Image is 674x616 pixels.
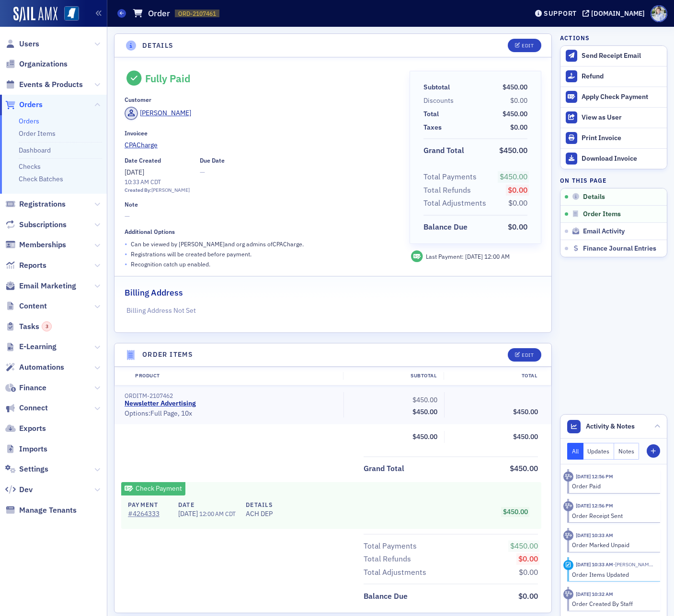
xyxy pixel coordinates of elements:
span: $0.00 [508,198,527,208]
h1: Order [148,8,170,19]
a: Order Items [19,129,56,138]
div: Send Receipt Email [582,52,662,60]
span: Connect [19,403,48,413]
span: Subtotal [423,82,453,92]
span: Created By: [125,187,151,193]
span: Total Payments [423,171,480,183]
div: Order Marked Unpaid [572,540,654,549]
a: Tasks3 [5,321,52,332]
div: Activity [563,472,573,482]
a: Dev [5,484,33,495]
div: Edit [522,352,534,358]
span: $450.00 [513,407,538,416]
span: Total Refunds [364,553,414,565]
span: Dev [19,484,33,495]
span: E-Learning [19,341,57,352]
div: Total [444,372,544,380]
button: Edit [508,39,541,52]
span: CPACharge [125,140,212,150]
h4: Actions [560,33,590,42]
p: Can be viewed by [PERSON_NAME] and org admins of CPACharge . [131,240,304,248]
button: View as User [560,107,667,128]
span: — [125,211,396,221]
a: Check Batches [19,175,63,183]
span: Subscriptions [19,220,67,230]
div: Options: Full Page, 10x [125,409,337,418]
span: $450.00 [510,463,538,473]
div: Subtotal [343,372,444,380]
h4: On this page [560,176,667,185]
time: 6/16/2025 10:33 AM [576,561,613,568]
div: Balance Due [364,591,408,602]
a: Finance [5,383,46,393]
div: Total Payments [423,171,477,183]
span: Automations [19,362,64,373]
span: 12:00 AM [484,253,510,260]
time: 6/16/2025 10:32 AM [576,591,613,597]
div: Grand Total [423,145,464,156]
span: Email Marketing [19,281,76,291]
span: Imports [19,444,47,454]
span: $450.00 [503,83,527,91]
div: Order Created By Staff [572,599,654,608]
span: Settings [19,464,48,474]
span: • [125,249,127,259]
div: Refund [582,72,662,81]
div: Activity [563,501,573,511]
div: Fully Paid [145,72,191,85]
a: Download Invoice [560,148,667,169]
span: Organizations [19,59,68,69]
div: Total [423,109,439,119]
span: CDT [149,178,161,186]
div: Download Invoice [582,154,662,163]
button: Updates [583,443,615,460]
div: Last Payment: [426,252,510,261]
span: Tasks [19,321,52,332]
a: Orders [5,99,43,110]
span: Order Items [583,210,621,219]
span: Exports [19,423,46,434]
h4: Payment [128,500,168,509]
div: Balance Due [423,221,468,233]
button: Send Receipt Email [560,46,667,66]
span: Total Adjustments [423,198,490,209]
button: Edit [508,348,541,362]
time: 9/12/2025 12:56 PM [576,473,613,480]
h2: Billing Address [125,286,183,299]
img: SailAMX [64,6,79,21]
a: Exports [5,423,46,434]
div: [PERSON_NAME] [151,187,190,194]
div: Invoicee [125,130,148,137]
span: Content [19,301,47,311]
img: SailAMX [13,7,57,22]
div: Discounts [423,96,454,106]
div: Note [125,201,138,208]
a: Automations [5,362,64,373]
span: ORD-2107461 [178,10,216,18]
a: Manage Tenants [5,505,77,516]
div: Due Date [200,157,225,164]
div: Print Invoice [582,134,662,143]
span: Total Refunds [423,185,474,196]
a: CPACharge [125,140,396,150]
span: ACH DEP [246,509,273,519]
div: Total Adjustments [423,198,486,209]
span: $450.00 [500,172,527,181]
a: Dashboard [19,146,51,154]
h4: Details [142,41,174,51]
span: $0.00 [510,123,527,132]
button: Refund [560,66,667,87]
span: Balance Due [423,221,471,233]
div: Additional Options [125,228,175,235]
div: 3 [42,321,52,331]
a: [PERSON_NAME] [125,107,191,120]
span: Total Payments [364,540,420,552]
h4: Details [246,500,273,509]
div: Order Receipt Sent [572,511,654,520]
div: Activity [563,530,573,540]
span: Taxes [423,122,445,132]
span: $0.00 [518,591,538,601]
p: Registrations will be created before payment. [131,250,251,258]
button: All [567,443,583,460]
span: $450.00 [503,507,528,516]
